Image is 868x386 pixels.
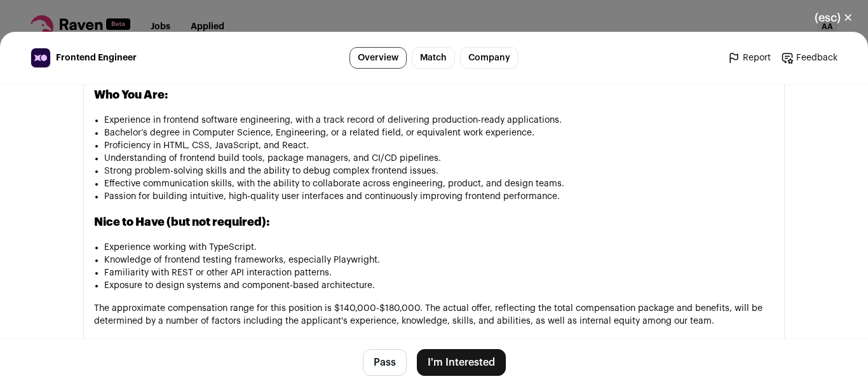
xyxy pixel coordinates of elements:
li: Effective communication skills, with the ability to collaborate across engineering, product, and ... [104,177,774,190]
strong: Nice to Have (but not required): [94,216,270,228]
button: Pass [363,349,407,376]
li: Exposure to design systems and component-based architecture. [104,279,774,292]
button: Close modal [799,4,868,32]
li: Experience in frontend software engineering, with a track record of delivering production-ready a... [104,114,774,127]
span: Frontend Engineer [56,52,137,64]
li: Bachelor’s degree in Computer Science, Engineering, or a related field, or equivalent work experi... [104,127,774,139]
a: Feedback [781,52,837,64]
a: Match [412,47,455,69]
img: 56d636b9c628071d135be0e389943e87f7110bc67c1d1f32d1489db7195365f4.jpg [31,48,50,67]
a: Overview [349,47,407,69]
li: Understanding of frontend build tools, package managers, and CI/CD pipelines. [104,152,774,165]
li: Proficiency in HTML, CSS, JavaScript, and React. [104,139,774,152]
button: I'm Interested [417,349,506,376]
li: Passion for building intuitive, high-quality user interfaces and continuously improving frontend ... [104,190,774,203]
a: Company [460,47,519,69]
li: Strong problem-solving skills and the ability to debug complex frontend issues. [104,165,774,177]
p: The approximate compensation range for this position is $140,000-$180,000. The actual offer, refl... [94,302,774,327]
li: Knowledge of frontend testing frameworks, especially Playwright. [104,254,774,266]
li: Experience working with TypeScript. [104,241,774,254]
strong: Who You Are: [94,89,168,100]
h1: LI-Remote [94,338,774,350]
a: Report [728,52,771,64]
li: Familiarity with REST or other API interaction patterns. [104,266,774,279]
